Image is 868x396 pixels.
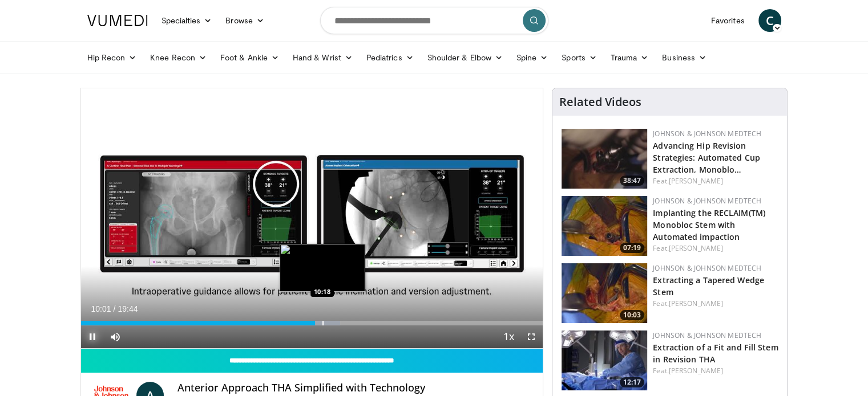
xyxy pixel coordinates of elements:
div: Feat. [653,366,778,376]
a: [PERSON_NAME] [669,176,723,186]
button: Fullscreen [520,325,543,348]
div: Progress Bar [81,321,543,325]
a: 12:17 [562,330,647,390]
img: 9f1a5b5d-2ba5-4c40-8e0c-30b4b8951080.150x105_q85_crop-smart_upscale.jpg [562,129,647,189]
a: Favorites [704,9,752,32]
a: Specialties [155,9,219,32]
a: [PERSON_NAME] [669,243,723,253]
a: Extracting a Tapered Wedge Stem [653,275,764,297]
span: 38:47 [620,175,644,186]
a: C [758,9,781,32]
img: 82aed312-2a25-4631-ae62-904ce62d2708.150x105_q85_crop-smart_upscale.jpg [562,330,647,390]
button: Pause [81,325,104,348]
a: Hand & Wrist [286,46,360,69]
a: Hip Recon [80,46,144,69]
h4: Anterior Approach THA Simplified with Technology [177,382,534,394]
a: [PERSON_NAME] [669,366,723,375]
a: 07:19 [562,196,647,256]
a: Extraction of a Fit and Fill Stem in Revision THA [653,342,778,365]
a: Foot & Ankle [213,46,286,69]
a: Browse [219,9,271,32]
img: 0b84e8e2-d493-4aee-915d-8b4f424ca292.150x105_q85_crop-smart_upscale.jpg [562,263,647,323]
img: VuMedi Logo [87,15,148,26]
a: Johnson & Johnson MedTech [653,263,761,273]
span: 10:03 [620,310,644,320]
h4: Related Videos [559,95,641,109]
a: Johnson & Johnson MedTech [653,129,761,138]
a: 38:47 [562,129,647,189]
a: Trauma [604,46,656,69]
span: 19:44 [118,304,138,313]
div: Feat. [653,299,778,309]
img: image.jpeg [280,244,365,292]
a: Advancing Hip Revision Strategies: Automated Cup Extraction, Monoblo… [653,140,760,175]
a: 10:03 [562,263,647,323]
button: Playback Rate [497,325,520,348]
a: Johnson & Johnson MedTech [653,330,761,340]
a: Business [655,46,713,69]
input: Search topics, interventions [320,7,548,34]
span: 10:01 [91,304,111,313]
div: Feat. [653,176,778,186]
a: Implanting the RECLAIM(TM) Monobloc Stem with Automated impaction [653,207,765,242]
a: Knee Recon [143,46,213,69]
a: [PERSON_NAME] [669,299,723,308]
a: Pediatrics [360,46,421,69]
button: Mute [104,325,127,348]
span: 12:17 [620,377,644,387]
div: Feat. [653,243,778,254]
a: Shoulder & Elbow [421,46,510,69]
span: / [114,304,116,313]
a: Johnson & Johnson MedTech [653,196,761,206]
a: Sports [555,46,604,69]
a: Spine [510,46,555,69]
span: 07:19 [620,243,644,253]
img: ffc33e66-92ed-4f11-95c4-0a160745ec3c.150x105_q85_crop-smart_upscale.jpg [562,196,647,256]
video-js: Video Player [81,88,543,349]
